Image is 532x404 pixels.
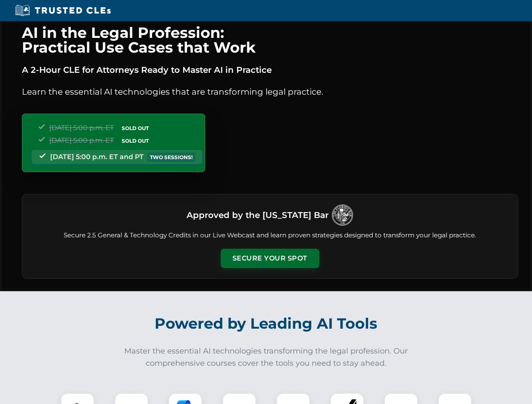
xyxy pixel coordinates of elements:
span: [DATE] 5:00 p.m. ET [49,136,114,144]
h2: Powered by Leading AI Tools [33,309,500,338]
span: [DATE] 5:00 p.m. ET [49,124,114,132]
span: SOLD OUT [119,136,152,145]
h3: Approved by the [US_STATE] Bar [187,207,329,223]
img: Trusted CLEs [13,4,113,17]
button: Secure Your Spot [221,249,319,268]
p: Learn the essential AI technologies that are transforming legal practice. [22,85,518,98]
p: Secure 2.5 General & Technology Credits in our Live Webcast and learn proven strategies designed ... [32,231,508,240]
p: A 2-Hour CLE for Attorneys Ready to Master AI in Practice [22,63,518,77]
span: SOLD OUT [119,124,152,133]
h1: AI in the Legal Profession: Practical Use Cases that Work [22,25,518,55]
p: Master the essential AI technologies transforming the legal profession. Our comprehensive courses... [119,345,414,369]
img: Logo [332,205,353,226]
